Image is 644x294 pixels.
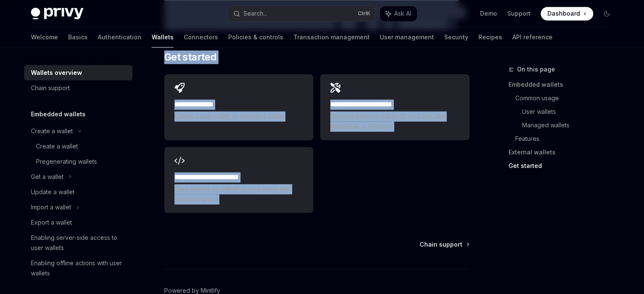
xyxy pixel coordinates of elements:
a: User wallets [522,105,620,118]
a: Basics [68,27,88,47]
a: Enabling offline actions with user wallets [24,256,133,281]
img: dark logo [31,8,83,19]
button: Toggle dark mode [600,7,614,20]
a: Recipes [478,27,502,47]
div: Get a wallet [31,172,64,182]
a: Transaction management [293,27,370,47]
button: Ask AI [380,6,417,21]
span: Ask AI [394,9,411,18]
div: Create a wallet [36,141,78,151]
span: Create a user wallet or managed wallet [174,111,303,121]
a: Features [515,132,620,146]
div: Update a wallet [31,187,75,197]
div: Enabling offline actions with user wallets [31,258,127,278]
div: Chain support [31,83,70,93]
a: Create a wallet [24,139,133,154]
a: Common usage [515,91,620,105]
a: Pregenerating wallets [24,154,133,169]
a: Security [444,27,468,47]
span: Get started [164,50,216,64]
h5: Embedded wallets [31,109,86,119]
a: Wallets overview [24,65,133,80]
span: On this page [517,64,555,74]
a: Wallets [152,27,174,47]
a: Export a wallet [24,215,133,230]
button: Search...CtrlK [227,6,376,21]
a: Get started [509,159,620,173]
a: External wallets [509,146,620,159]
a: Embedded wallets [509,78,620,91]
a: Managed wallets [522,118,620,132]
div: Search... [243,8,267,19]
div: Enabling server-side access to user wallets [31,233,127,253]
a: Update a wallet [24,184,133,200]
span: Chain support [420,240,462,248]
div: Import a wallet [31,202,71,212]
a: Connectors [184,27,218,47]
a: Enabling server-side access to user wallets [24,230,133,256]
span: Dashboard [547,9,580,18]
span: Ctrl K [358,10,370,17]
div: Export a wallet [31,217,72,228]
a: Chain support [420,240,469,248]
div: Create a wallet [31,126,73,136]
a: User management [380,27,434,47]
span: Connect external wallets to your app like MetaMask or Phantom [330,111,459,132]
a: API reference [512,27,553,47]
a: Welcome [31,27,58,47]
div: Wallets overview [31,68,82,78]
a: Support [507,9,531,18]
a: Dashboard [541,7,593,20]
a: Chain support [24,80,133,96]
a: Authentication [98,27,141,47]
a: Policies & controls [228,27,283,47]
div: Pregenerating wallets [36,157,97,167]
a: Demo [480,9,497,18]
span: Take actions on behalf of your users with session signers [174,184,303,204]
